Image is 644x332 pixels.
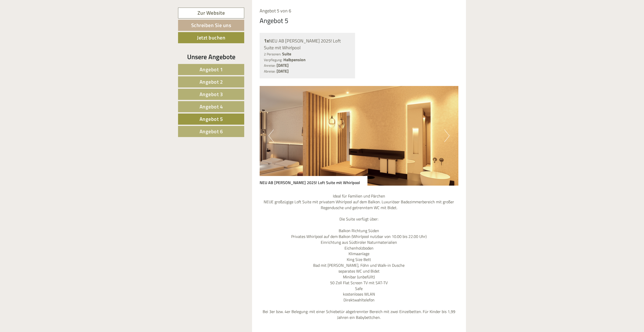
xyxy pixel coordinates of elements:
[444,129,450,142] button: Next
[260,16,288,25] div: Angebot 5
[264,69,276,74] small: Abreise:
[200,90,223,98] span: Angebot 3
[264,37,269,45] b: 1x
[277,68,289,74] b: [DATE]
[260,176,367,186] div: NEU AB [PERSON_NAME] 2025! Loft Suite mit Whirlpool
[282,51,291,57] b: Suite
[260,7,291,14] span: Angebot 5 von 6
[200,103,223,110] span: Angebot 4
[277,62,289,68] b: [DATE]
[264,52,281,57] small: 2 Personen:
[264,63,276,68] small: Anreise:
[268,129,274,142] button: Previous
[260,86,459,186] img: image
[264,37,351,51] div: NEU AB [PERSON_NAME] 2025! Loft Suite mit Whirlpool
[200,65,223,73] span: Angebot 1
[200,127,223,135] span: Angebot 6
[178,8,244,18] a: Zur Website
[283,57,306,63] b: Halbpension
[264,57,282,62] small: Verpflegung:
[200,115,223,123] span: Angebot 5
[178,20,244,31] a: Schreiben Sie uns
[178,52,244,61] div: Unsere Angebote
[200,78,223,86] span: Angebot 2
[178,32,244,43] a: Jetzt buchen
